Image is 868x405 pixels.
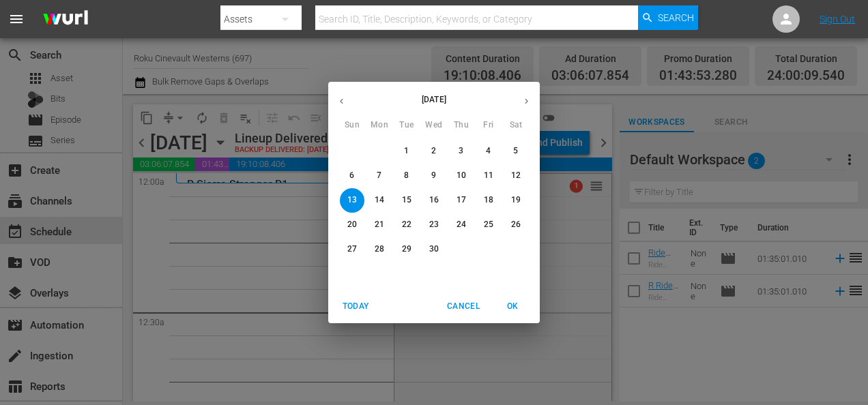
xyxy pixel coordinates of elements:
button: 18 [476,188,501,213]
button: 19 [504,188,528,213]
button: 1 [394,139,419,164]
span: menu [8,11,25,27]
span: Mon [367,119,392,132]
p: 2 [431,145,436,157]
button: 4 [476,139,501,164]
button: 8 [394,164,419,188]
p: 7 [377,170,381,181]
p: 21 [375,219,384,230]
button: 26 [504,213,528,237]
p: 13 [347,194,357,206]
button: 25 [476,213,501,237]
button: Today [334,295,377,318]
p: 11 [484,170,493,181]
p: 10 [457,170,466,181]
p: 6 [349,170,354,181]
p: 29 [402,243,411,255]
p: 4 [486,145,491,157]
a: Sign Out [820,14,855,25]
p: 3 [459,145,463,157]
button: 27 [340,237,364,262]
button: 12 [504,164,528,188]
button: 13 [340,188,364,213]
span: Today [339,299,372,314]
p: 8 [404,170,409,181]
p: [DATE] [355,93,513,106]
span: Sat [504,119,528,132]
button: OK [491,295,534,318]
button: 11 [476,164,501,188]
p: 15 [402,194,411,206]
p: 17 [457,194,466,206]
button: 7 [367,164,392,188]
img: ans4CAIJ8jUAAAAAAAAAAAAAAAAAAAAAAAAgQb4GAAAAAAAAAAAAAAAAAAAAAAAAJMjXAAAAAAAAAAAAAAAAAAAAAAAAgAT5G... [33,3,98,35]
p: 27 [347,243,357,255]
span: Fri [476,119,501,132]
p: 5 [513,145,518,157]
button: 6 [340,164,364,188]
p: 9 [431,170,436,181]
p: 20 [347,219,357,230]
p: 12 [511,170,521,181]
span: Cancel [447,299,480,314]
button: 22 [394,213,419,237]
button: 20 [340,213,364,237]
p: 18 [484,194,493,206]
span: Wed [422,119,446,132]
p: 26 [511,219,521,230]
span: Tue [394,119,419,132]
span: Thu [449,119,474,132]
button: 3 [449,139,474,164]
button: 14 [367,188,392,213]
button: 17 [449,188,474,213]
p: 16 [429,194,439,206]
p: 24 [457,219,466,230]
button: 21 [367,213,392,237]
p: 14 [375,194,384,206]
button: 15 [394,188,419,213]
span: Search [658,5,694,30]
button: 10 [449,164,474,188]
button: 24 [449,213,474,237]
button: 29 [394,237,419,262]
p: 19 [511,194,521,206]
button: 28 [367,237,392,262]
p: 30 [429,243,439,255]
button: 9 [422,164,446,188]
p: 28 [375,243,384,255]
p: 22 [402,219,411,230]
button: 2 [422,139,446,164]
button: 23 [422,213,446,237]
p: 1 [404,145,409,157]
button: 30 [422,237,446,262]
button: 5 [504,139,528,164]
button: Cancel [442,295,485,318]
p: 25 [484,219,493,230]
button: 16 [422,188,446,213]
span: Sun [340,119,364,132]
p: 23 [429,219,439,230]
span: OK [496,299,529,314]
